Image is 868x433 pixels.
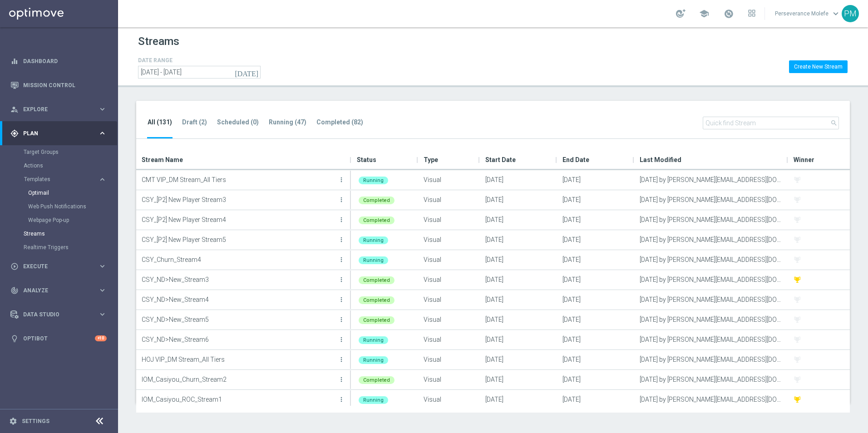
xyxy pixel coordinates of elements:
[634,170,788,190] div: [DATE] by [PERSON_NAME][EMAIL_ADDRESS][DOMAIN_NAME]
[337,370,346,389] button: more_vert
[10,105,98,113] div: Explore
[28,203,94,210] a: Web Push Notifications
[28,186,117,200] div: Optimail
[338,176,345,183] i: more_vert
[269,118,306,126] tab-header: Running (47)
[418,290,480,310] div: Visual
[480,230,557,250] div: [DATE]
[22,418,49,424] a: Settings
[418,250,480,270] div: Visual
[830,119,838,127] i: search
[142,333,336,346] p: CSY_ND>New_Stream6
[23,264,98,269] span: Execute
[23,312,98,317] span: Data Studio
[337,191,346,209] button: more_vert
[480,250,557,270] div: [DATE]
[10,82,107,89] button: Mission Control
[10,262,19,271] i: play_circle_outline
[359,236,388,244] div: Running
[337,290,346,309] button: more_vert
[359,197,395,204] div: Completed
[634,250,788,270] div: [DATE] by [PERSON_NAME][EMAIL_ADDRESS][DOMAIN_NAME]
[10,287,107,294] div: track_changes Analyze keyboard_arrow_right
[9,417,17,425] i: settings
[418,270,480,290] div: Visual
[98,129,107,138] i: keyboard_arrow_right
[142,353,336,366] p: HOJ VIP_DM Stream_All Tiers
[480,210,557,230] div: [DATE]
[142,393,336,406] p: IOM_Casiyou_ROC_Stream1
[23,73,107,97] a: Mission Control
[24,145,117,159] div: Target Groups
[357,151,376,169] span: Status
[10,286,98,295] div: Analyze
[23,107,98,112] span: Explore
[418,170,480,190] div: Visual
[359,316,395,324] div: Completed
[338,216,345,223] i: more_vert
[634,330,788,349] div: [DATE] by [PERSON_NAME][EMAIL_ADDRESS][DOMAIN_NAME]
[789,60,848,73] button: Create New Stream
[24,177,98,182] div: Templates
[359,177,388,184] div: Running
[480,270,557,290] div: [DATE]
[418,310,480,330] div: Visual
[337,310,346,329] button: more_vert
[562,151,589,169] span: End Date
[138,57,261,64] h4: DATE RANGE
[634,390,788,409] div: [DATE] by [PERSON_NAME][EMAIL_ADDRESS][DOMAIN_NAME]
[23,326,95,350] a: Optibot
[359,336,388,344] div: Running
[23,288,98,293] span: Analyze
[338,356,345,363] i: more_vert
[142,233,336,246] p: CSY_[P2] New Player Stream5
[634,230,788,250] div: [DATE] by [PERSON_NAME][EMAIL_ADDRESS][DOMAIN_NAME]
[142,373,336,386] p: IOM_Casiyou_Churn_Stream2
[10,263,107,270] button: play_circle_outline Execute keyboard_arrow_right
[142,293,336,306] p: CSY_ND>New_Stream4
[634,310,788,330] div: [DATE] by [PERSON_NAME][EMAIL_ADDRESS][DOMAIN_NAME]
[338,316,345,323] i: more_vert
[28,213,117,227] div: Webpage Pop-up
[23,131,98,136] span: Plan
[98,310,107,319] i: keyboard_arrow_right
[24,172,117,227] div: Templates
[142,193,336,207] p: CSY_[P2] New Player Stream3
[142,151,183,169] span: Stream Name
[10,105,19,113] i: person_search
[557,370,634,389] div: [DATE]
[480,390,557,409] div: [DATE]
[142,173,336,187] p: CMT VIP_DM Stream_All Tiers
[557,290,634,310] div: [DATE]
[634,210,788,230] div: [DATE] by [PERSON_NAME][EMAIL_ADDRESS][DOMAIN_NAME]
[359,356,388,364] div: Running
[337,390,346,408] button: more_vert
[557,170,634,190] div: [DATE]
[557,270,634,290] div: [DATE]
[338,396,345,403] i: more_vert
[24,230,94,237] a: Streams
[10,262,98,271] div: Execute
[359,376,395,384] div: Completed
[557,330,634,349] div: [DATE]
[338,376,345,383] i: more_vert
[418,230,480,250] div: Visual
[418,370,480,389] div: Visual
[634,290,788,310] div: [DATE] by [PERSON_NAME][EMAIL_ADDRESS][DOMAIN_NAME]
[480,350,557,369] div: [DATE]
[480,310,557,330] div: [DATE]
[699,9,709,19] span: school
[480,190,557,210] div: [DATE]
[557,250,634,270] div: [DATE]
[557,230,634,250] div: [DATE]
[10,57,19,65] i: equalizer
[28,189,94,197] a: Optimail
[359,396,388,404] div: Running
[10,130,107,137] div: gps_fixed Plan keyboard_arrow_right
[337,251,346,269] button: more_vert
[338,276,345,283] i: more_vert
[418,330,480,349] div: Visual
[557,190,634,210] div: [DATE]
[557,390,634,409] div: [DATE]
